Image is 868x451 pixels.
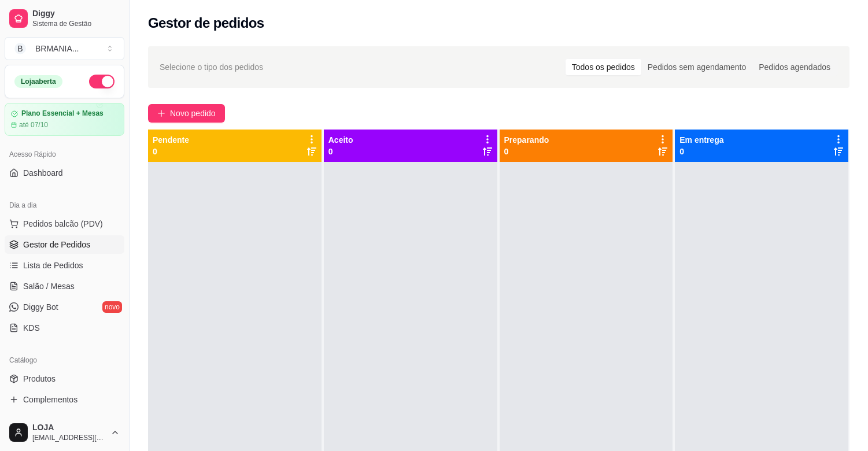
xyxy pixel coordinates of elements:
a: Plano Essencial + Mesasaté 07/10 [5,103,124,136]
h2: Gestor de pedidos [148,14,264,32]
span: Selecione o tipo dos pedidos [160,61,263,73]
a: Salão / Mesas [5,277,124,295]
div: Loja aberta [14,75,62,88]
span: B [14,43,26,54]
article: até 07/10 [19,120,48,130]
span: Gestor de Pedidos [23,239,90,250]
p: Aceito [328,134,353,146]
p: Em entrega [679,134,723,146]
button: LOJA[EMAIL_ADDRESS][DOMAIN_NAME] [5,419,124,446]
article: Plano Essencial + Mesas [21,109,104,118]
a: DiggySistema de Gestão [5,5,124,32]
a: Gestor de Pedidos [5,235,124,254]
div: Dia a dia [5,196,124,215]
span: Diggy [32,9,120,19]
span: Diggy Bot [23,301,58,313]
button: Alterar Status [89,75,114,88]
span: KDS [23,322,40,334]
span: Pedidos balcão (PDV) [23,218,103,230]
a: Complementos [5,390,124,409]
button: Novo pedido [148,104,225,123]
div: Pedidos agendados [752,59,837,75]
a: KDS [5,319,124,337]
p: 0 [153,146,189,157]
div: Pedidos sem agendamento [641,59,752,75]
span: Dashboard [23,167,63,179]
span: LOJA [32,423,106,433]
span: Complementos [23,394,77,405]
div: Acesso Rápido [5,145,124,164]
span: Salão / Mesas [23,280,75,292]
button: Select a team [5,37,124,60]
div: Todos os pedidos [566,59,641,75]
a: Produtos [5,369,124,388]
a: Dashboard [5,164,124,182]
span: [EMAIL_ADDRESS][DOMAIN_NAME] [32,433,106,442]
p: Pendente [153,134,189,146]
span: plus [157,109,165,117]
a: Lista de Pedidos [5,256,124,275]
div: BRMANIA ... [35,43,79,54]
span: Produtos [23,373,56,385]
p: 0 [328,146,353,157]
span: Novo pedido [170,107,216,120]
button: Pedidos balcão (PDV) [5,215,124,233]
p: Preparando [504,134,549,146]
p: 0 [679,146,723,157]
p: 0 [504,146,549,157]
div: Catálogo [5,351,124,369]
span: Sistema de Gestão [32,19,120,28]
a: Diggy Botnovo [5,298,124,316]
span: Lista de Pedidos [23,260,83,271]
